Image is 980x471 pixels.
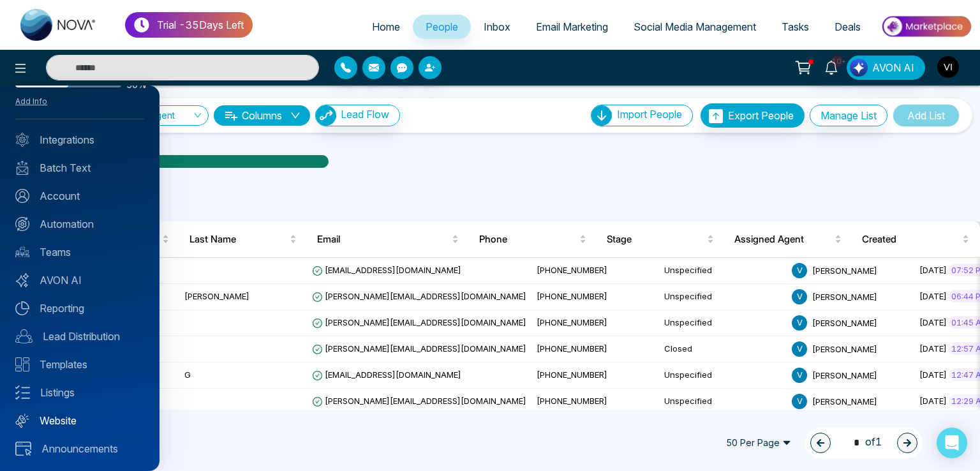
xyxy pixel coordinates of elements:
[15,414,29,428] img: Website.svg
[15,385,30,400] img: Listings.svg
[15,385,144,400] a: Listings
[937,428,967,458] div: Open Intercom Messenger
[15,357,144,372] a: Templates
[15,442,31,456] img: announcements.svg
[126,80,144,89] span: 50%
[15,441,144,456] a: Announcements
[15,96,47,106] a: Add Info
[15,188,144,204] a: Account
[15,273,29,287] img: Avon-AI.svg
[15,133,29,147] img: Integrated.svg
[15,357,29,371] img: Templates.svg
[15,329,33,343] img: Lead-dist.svg
[15,245,29,259] img: team.svg
[15,329,144,344] a: Lead Distribution
[15,160,144,176] a: Batch Text
[15,161,29,175] img: batch_text_white.png
[15,244,144,260] a: Teams
[15,301,29,315] img: Reporting.svg
[15,189,29,203] img: Account.svg
[15,413,144,428] a: Website
[15,216,144,232] a: Automation
[15,273,144,288] a: AVON AI
[15,301,144,316] a: Reporting
[15,132,144,147] a: Integrations
[15,217,29,231] img: Automation.svg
